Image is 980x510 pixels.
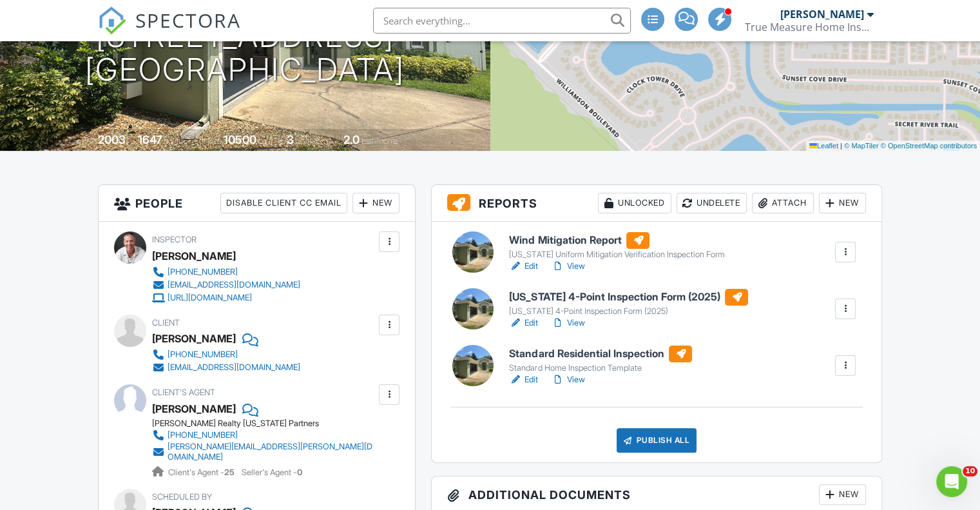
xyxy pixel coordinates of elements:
input: Search everything... [373,8,631,34]
div: [PHONE_NUMBER] [168,349,238,360]
div: Undelete [677,193,747,213]
span: Client's Agent - [168,467,236,477]
span: bedrooms [296,136,331,146]
div: New [819,484,866,505]
div: [PERSON_NAME] Realty [US_STATE] Partners [152,418,386,429]
span: sq. ft. [164,136,182,146]
a: SPECTORA [98,17,241,44]
h6: Standard Residential Inspection [509,346,692,362]
div: True Measure Home Inspections [745,21,874,34]
div: 2003 [98,133,126,146]
img: The Best Home Inspection Software - Spectora [98,6,126,35]
div: [PERSON_NAME] [152,329,236,348]
span: Built [82,136,96,146]
span: Inspector [152,235,197,244]
a: Standard Residential Inspection Standard Home Inspection Template [509,346,692,374]
a: [PHONE_NUMBER] [152,348,300,361]
a: Edit [509,317,538,329]
strong: 0 [297,467,302,477]
div: New [352,193,399,213]
a: View [551,260,584,273]
div: 1647 [138,133,162,146]
div: [URL][DOMAIN_NAME] [168,293,252,303]
div: Standard Home Inspection Template [509,363,692,373]
h3: Reports [432,185,881,222]
div: Unlocked [598,193,671,213]
a: [EMAIL_ADDRESS][DOMAIN_NAME] [152,361,300,374]
span: Scheduled By [152,492,212,502]
div: New [819,193,866,213]
div: [PERSON_NAME] [780,8,864,21]
span: sq.ft. [258,136,274,146]
div: 10500 [224,133,256,146]
span: Seller's Agent - [242,467,302,477]
a: [PERSON_NAME][EMAIL_ADDRESS][PERSON_NAME][DOMAIN_NAME] [152,442,376,462]
a: Leaflet [809,142,838,150]
a: Edit [509,373,538,386]
div: Disable Client CC Email [220,193,347,213]
a: Wind Mitigation Report [US_STATE] Uniform Mitigation Verification Inspection Form [509,232,724,260]
a: [PERSON_NAME] [152,399,236,418]
a: Edit [509,260,538,273]
a: © OpenStreetMap contributors [881,142,977,150]
span: | [840,142,842,150]
iframe: Intercom live chat [936,466,967,497]
h3: People [99,185,415,222]
a: [URL][DOMAIN_NAME] [152,291,300,304]
div: [EMAIL_ADDRESS][DOMAIN_NAME] [168,280,300,290]
a: View [551,317,584,329]
h6: Wind Mitigation Report [509,232,724,249]
a: View [551,373,584,386]
h1: [STREET_ADDRESS] [GEOGRAPHIC_DATA] [85,19,405,88]
span: Lot Size [195,136,222,146]
span: Client's Agent [152,387,215,397]
strong: 25 [224,467,235,477]
span: SPECTORA [135,6,241,34]
div: 3 [287,133,294,146]
a: [PHONE_NUMBER] [152,266,300,279]
a: [PHONE_NUMBER] [152,429,376,442]
div: [PERSON_NAME][EMAIL_ADDRESS][PERSON_NAME][DOMAIN_NAME] [168,442,376,462]
div: [US_STATE] Uniform Mitigation Verification Inspection Form [509,250,724,260]
div: [PHONE_NUMBER] [168,430,238,440]
h6: [US_STATE] 4-Point Inspection Form (2025) [509,289,748,306]
span: 10 [963,466,977,476]
div: [US_STATE] 4-Point Inspection Form (2025) [509,306,748,317]
a: © MapTiler [844,142,879,150]
div: Attach [752,193,814,213]
div: Publish All [617,428,697,453]
a: [EMAIL_ADDRESS][DOMAIN_NAME] [152,279,300,291]
span: bathrooms [361,136,398,146]
div: [PHONE_NUMBER] [168,267,238,277]
div: [PERSON_NAME] [152,246,236,266]
span: Client [152,318,180,328]
a: [US_STATE] 4-Point Inspection Form (2025) [US_STATE] 4-Point Inspection Form (2025) [509,289,748,317]
div: 2.0 [343,133,360,146]
div: [EMAIL_ADDRESS][DOMAIN_NAME] [168,362,300,373]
